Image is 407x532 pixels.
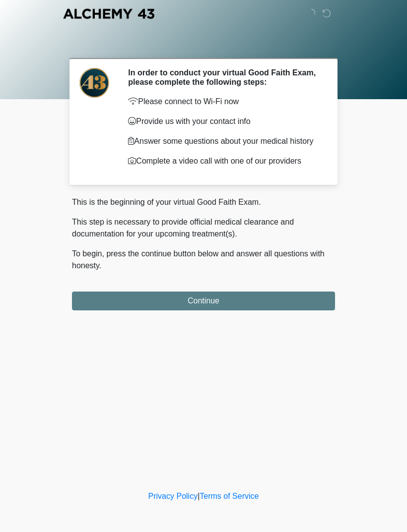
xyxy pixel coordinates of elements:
[128,68,320,87] h2: In order to conduct your virtual Good Faith Exam, please complete the following steps:
[72,292,335,310] button: Continue
[72,196,335,208] p: This is the beginning of your virtual Good Faith Exam.
[65,36,342,54] h1: ‎ ‎ ‎ ‎
[148,492,198,500] a: Privacy Policy
[62,7,155,20] img: Alchemy 43 Logo
[79,68,109,98] img: Agent Avatar
[72,248,335,272] p: To begin, press the continue button below and answer all questions with honesty.
[200,492,259,500] a: Terms of Service
[198,492,200,500] a: |
[128,116,320,127] p: Provide us with your contact info
[128,96,320,108] p: Please connect to Wi-Fi now
[128,155,320,167] p: Complete a video call with one of our providers
[128,135,320,147] p: Answer some questions about your medical history
[72,216,335,240] p: This step is necessary to provide official medical clearance and documentation for your upcoming ...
